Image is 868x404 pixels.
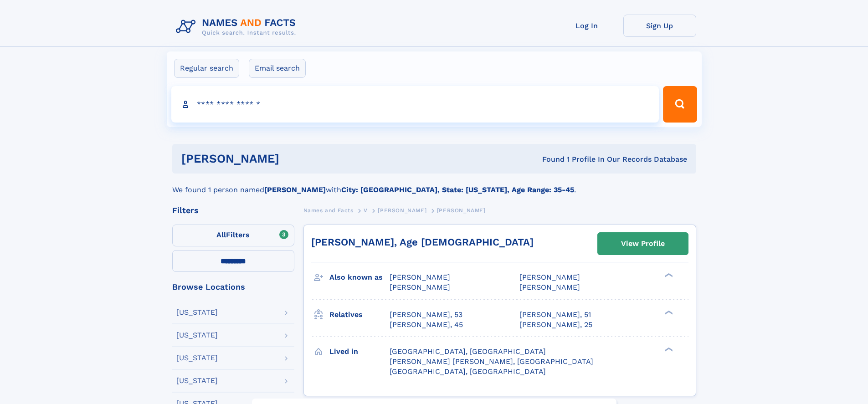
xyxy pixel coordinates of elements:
a: [PERSON_NAME], 51 [519,310,591,320]
div: We found 1 person named with . [172,174,696,195]
div: [US_STATE] [176,309,218,316]
button: Search Button [663,86,697,123]
b: [PERSON_NAME] [264,185,326,194]
span: [PERSON_NAME] [437,207,486,214]
a: [PERSON_NAME] [378,205,426,216]
b: City: [GEOGRAPHIC_DATA], State: [US_STATE], Age Range: 35-45 [341,185,574,194]
span: [PERSON_NAME] [378,207,426,214]
span: [PERSON_NAME] [519,273,580,281]
div: Found 1 Profile In Our Records Database [411,154,687,164]
h3: Relatives [329,307,390,322]
a: [PERSON_NAME], 53 [390,310,462,320]
img: Logo Names and Facts [172,15,303,39]
a: [PERSON_NAME], Age [DEMOGRAPHIC_DATA] [311,236,534,248]
div: [US_STATE] [176,377,218,384]
span: [PERSON_NAME] [390,283,450,291]
h1: [PERSON_NAME] [181,153,411,164]
label: Email search [249,59,306,78]
input: search input [171,86,659,123]
span: V [364,207,368,214]
div: View Profile [621,233,665,254]
span: [GEOGRAPHIC_DATA], [GEOGRAPHIC_DATA] [390,367,546,376]
span: [PERSON_NAME] [390,273,450,281]
a: Log In [550,15,623,37]
a: [PERSON_NAME], 45 [390,320,463,330]
a: [PERSON_NAME], 25 [519,320,592,330]
label: Filters [172,225,294,246]
div: [US_STATE] [176,354,218,362]
a: View Profile [598,233,688,255]
div: Browse Locations [172,283,294,291]
div: [US_STATE] [176,332,218,339]
div: Filters [172,206,294,215]
a: Sign Up [623,15,696,37]
a: V [364,205,368,216]
span: [PERSON_NAME] [519,283,580,291]
div: ❯ [663,309,673,315]
label: Regular search [174,59,239,78]
span: All [216,230,226,239]
a: Names and Facts [303,205,354,216]
span: [PERSON_NAME] [PERSON_NAME], [GEOGRAPHIC_DATA] [390,357,593,366]
h3: Lived in [329,344,390,359]
div: ❯ [663,272,673,278]
span: [GEOGRAPHIC_DATA], [GEOGRAPHIC_DATA] [390,347,546,356]
h3: Also known as [329,270,390,285]
div: ❯ [663,346,673,352]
